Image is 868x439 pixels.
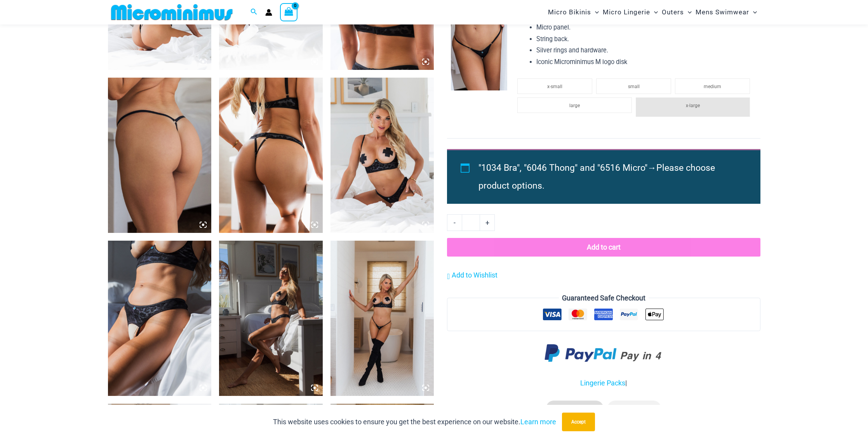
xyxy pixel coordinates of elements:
[447,214,462,231] a: -
[636,97,750,117] li: x-large
[684,2,692,22] span: Menu Toggle
[603,2,650,22] span: Micro Lingerie
[536,22,754,33] li: Micro panel.
[548,2,591,22] span: Micro Bikinis
[601,2,660,22] a: Micro LingerieMenu ToggleMenu Toggle
[536,56,754,68] li: Iconic Microminimus M logo disk
[694,2,759,22] a: Mens SwimwearMenu ToggleMenu Toggle
[662,2,684,22] span: Outers
[452,271,497,279] span: Add to Wishlist
[596,78,671,94] li: small
[546,2,601,22] a: Micro BikinisMenu ToggleMenu Toggle
[517,97,631,113] li: large
[478,159,743,195] li: →
[591,2,599,22] span: Menu Toggle
[650,2,658,22] span: Menu Toggle
[462,214,480,231] input: Product quantity
[536,45,754,56] li: Silver rings and hardware.
[704,84,721,89] span: medium
[607,401,661,420] li: Sizing Guide
[219,241,323,396] img: Nights Fall Silver Leopard 1036 Bra 6046 Thong
[265,9,272,16] a: Account icon link
[562,413,595,431] button: Accept
[675,78,750,94] li: medium
[569,103,580,108] span: large
[628,84,640,89] span: small
[749,2,757,22] span: Menu Toggle
[580,379,625,387] a: Lingerie Packs
[520,418,556,426] a: Learn more
[250,7,257,17] a: Search icon link
[696,2,749,22] span: Mens Swimwear
[547,84,562,89] span: x-small
[108,3,236,21] img: MM SHOP LOGO FLAT
[686,103,700,108] span: x-large
[447,269,497,281] a: Add to Wishlist
[280,3,298,21] a: View Shopping Cart, empty
[108,241,212,396] img: Nights Fall Silver Leopard 1036 Bra 6046 Thong
[517,78,592,94] li: x-small
[331,241,434,396] img: Nights Fall Silver Leopard 1036 Bra 6516 Micro
[108,78,212,233] img: Nights Fall Silver Leopard 6516 Micro
[546,401,604,420] li: Fabric Details
[331,78,434,233] img: Nights Fall Silver Leopard 1036 Bra 6046 Thong
[478,163,647,173] span: "1034 Bra", "6046 Thong" and "6516 Micro"
[559,292,649,304] legend: Guaranteed Safe Checkout
[447,238,760,257] button: Add to cart
[273,416,556,428] p: This website uses cookies to ensure you get the best experience on our website.
[447,377,760,389] p: |
[660,2,694,22] a: OutersMenu ToggleMenu Toggle
[545,1,760,23] nav: Site Navigation
[480,214,495,231] a: +
[536,33,754,45] li: String back.
[451,6,507,90] img: Nights Fall Silver Leopard 6516 Micro
[219,78,323,233] img: Nights Fall Silver Leopard 1036 Bra 6046 Thong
